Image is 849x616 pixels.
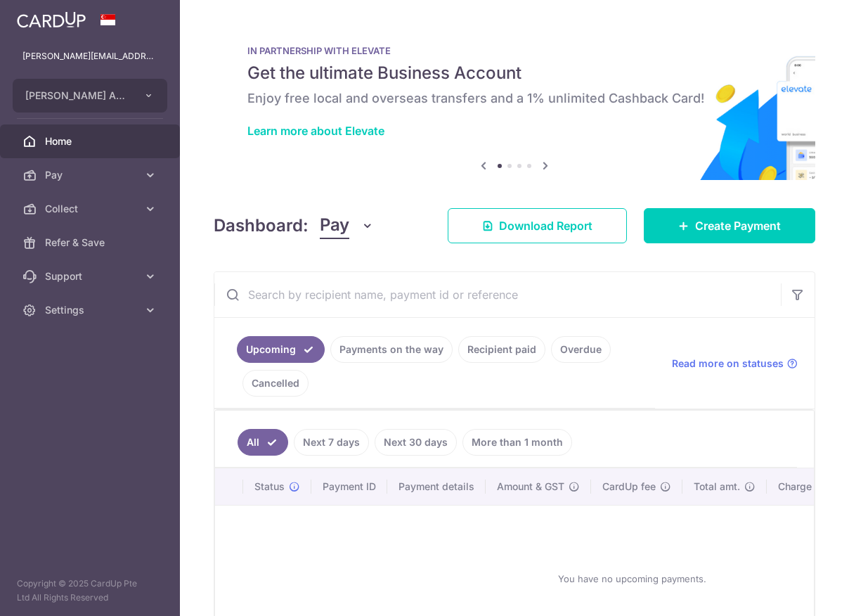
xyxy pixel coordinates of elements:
[214,272,781,317] input: Search by recipient name, payment id or reference
[387,468,486,505] th: Payment details
[22,49,157,63] p: [PERSON_NAME][EMAIL_ADDRESS][DOMAIN_NAME]
[499,217,592,234] span: Download Report
[672,357,798,371] a: Read more on statuses
[311,468,387,505] th: Payment ID
[497,480,564,494] span: Amount & GST
[13,79,167,113] button: [PERSON_NAME] AND ARCHE PTE. LTD.
[694,480,740,494] span: Total amt.
[247,90,782,107] h6: Enjoy free local and overseas transfers and a 1% unlimited Cashback Card!
[602,480,656,494] span: CardUp fee
[242,370,309,397] a: Cancelled
[320,212,349,239] span: Pay
[247,45,782,56] p: IN PARTNERSHIP WITH ELEVATE
[45,236,138,250] span: Refer & Save
[214,213,309,238] h4: Dashboard:
[238,429,288,456] a: All
[247,124,384,138] a: Learn more about Elevate
[25,89,129,103] span: [PERSON_NAME] AND ARCHE PTE. LTD.
[254,480,285,494] span: Status
[320,212,374,239] button: Pay
[462,429,572,456] a: More than 1 month
[695,217,781,234] span: Create Payment
[375,429,457,456] a: Next 30 days
[45,168,138,182] span: Pay
[237,336,325,363] a: Upcoming
[448,208,627,243] a: Download Report
[551,336,611,363] a: Overdue
[214,23,815,180] img: Renovation banner
[45,202,138,216] span: Collect
[45,303,138,317] span: Settings
[672,357,784,371] span: Read more on statuses
[45,134,138,148] span: Home
[330,336,453,363] a: Payments on the way
[458,336,545,363] a: Recipient paid
[778,480,836,494] span: Charge date
[17,11,86,28] img: CardUp
[294,429,369,456] a: Next 7 days
[247,62,782,84] h5: Get the ultimate Business Account
[45,269,138,283] span: Support
[644,208,815,243] a: Create Payment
